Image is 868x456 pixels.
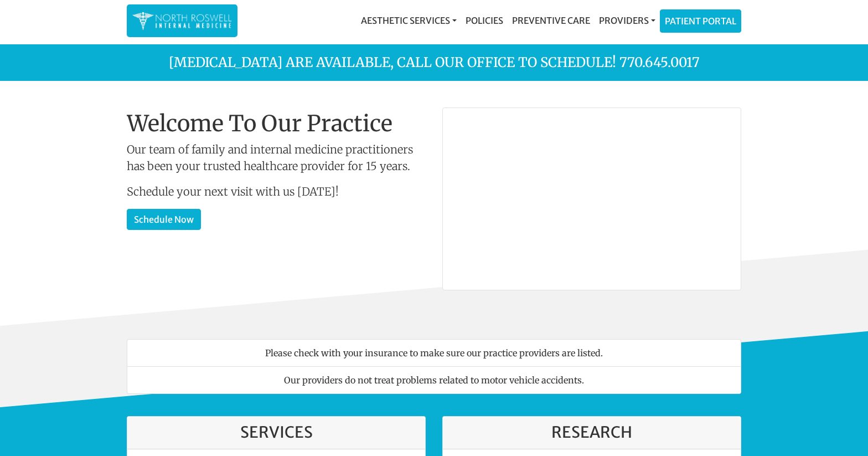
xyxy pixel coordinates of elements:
[127,183,426,200] p: Schedule your next visit with us [DATE]!
[132,10,232,32] img: North Roswell Internal Medicine
[595,9,660,32] a: Providers
[138,423,414,442] h3: Services
[461,9,508,32] a: Policies
[127,141,426,175] p: Our team of family and internal medicine practitioners has been your trusted healthcare provider ...
[356,9,461,32] a: Aesthetic Services
[127,209,201,230] a: Schedule Now
[127,110,426,137] h1: Welcome To Our Practice
[127,339,741,367] li: Please check with your insurance to make sure our practice providers are listed.
[660,10,741,32] a: Patient Portal
[118,53,750,73] p: [MEDICAL_DATA] are available, call our office to schedule! 770.645.0017
[508,9,595,32] a: Preventive Care
[127,366,741,394] li: Our providers do not treat problems related to motor vehicle accidents.
[454,423,730,442] h3: Research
